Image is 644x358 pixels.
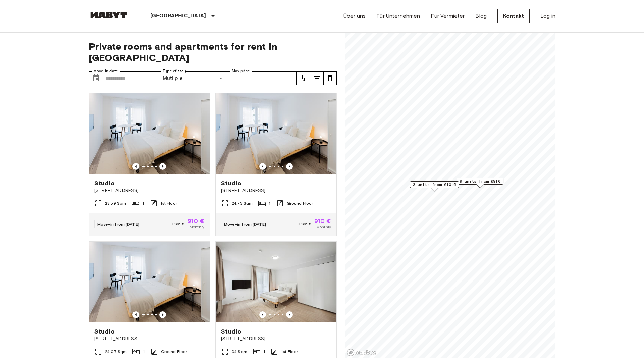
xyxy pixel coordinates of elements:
img: Marketing picture of unit DE-04-001-013-01H [89,93,210,174]
span: 23.59 Sqm [105,200,126,206]
a: Marketing picture of unit DE-04-001-001-01HPrevious imagePrevious imageStudio[STREET_ADDRESS]24.7... [215,93,337,236]
span: 34 Sqm [232,349,247,355]
div: Map marker [410,181,459,192]
span: 1st Floor [160,200,177,206]
img: Marketing picture of unit DE-04-070-006-01 [216,242,336,322]
button: Previous image [159,311,166,318]
span: Studio [221,327,241,336]
span: Ground Floor [161,349,187,355]
label: Max price [232,68,250,74]
button: Previous image [259,311,266,318]
button: Previous image [259,163,266,170]
button: Previous image [159,163,166,170]
span: [STREET_ADDRESS] [94,187,204,194]
span: [STREET_ADDRESS] [221,187,331,194]
span: 1st Floor [281,349,298,355]
button: Previous image [132,163,139,170]
span: Move-in from [DATE] [97,222,139,227]
span: [STREET_ADDRESS] [221,336,331,342]
a: Log in [540,12,555,20]
span: Studio [221,179,241,187]
a: Blog [475,12,487,20]
button: Previous image [286,311,293,318]
a: Kontakt [497,9,530,23]
button: Previous image [132,311,139,318]
span: 910 € [314,218,331,224]
span: 24.73 Sqm [232,200,253,206]
button: tune [310,71,323,85]
button: Previous image [286,163,293,170]
span: 1.135 € [299,221,312,227]
button: tune [323,71,337,85]
label: Type of stay [163,68,186,74]
span: [STREET_ADDRESS] [94,336,204,342]
label: Move-in date [93,68,118,74]
span: 24.07 Sqm [105,349,127,355]
p: [GEOGRAPHIC_DATA] [150,12,206,20]
a: Für Vermieter [431,12,465,20]
span: Ground Floor [287,200,313,206]
span: 1.135 € [172,221,185,227]
a: Marketing picture of unit DE-04-001-013-01HPrevious imagePrevious imageStudio[STREET_ADDRESS]23.5... [89,93,210,236]
img: Marketing picture of unit DE-04-001-002-01H [89,242,210,322]
span: Move-in from [DATE] [224,222,266,227]
span: 1 [143,349,145,355]
a: Mapbox logo [347,349,376,356]
span: 3 units from €1015 [413,182,456,188]
span: Monthly [316,224,331,230]
span: 1 [263,349,265,355]
span: 9 units from €910 [460,178,500,184]
img: Marketing picture of unit DE-04-001-001-01H [216,93,336,174]
button: tune [297,71,310,85]
button: Choose date [89,71,103,85]
span: 910 € [187,218,204,224]
span: Private rooms and apartments for rent in [GEOGRAPHIC_DATA] [89,41,337,63]
span: Studio [94,327,115,336]
img: Habyt [89,12,129,18]
a: Über uns [343,12,366,20]
div: Mutliple [158,71,227,85]
div: Map marker [457,178,503,188]
span: Studio [94,179,115,187]
a: Für Unternehmen [376,12,420,20]
span: 1 [142,200,144,206]
span: Monthly [190,224,204,230]
span: 1 [269,200,270,206]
